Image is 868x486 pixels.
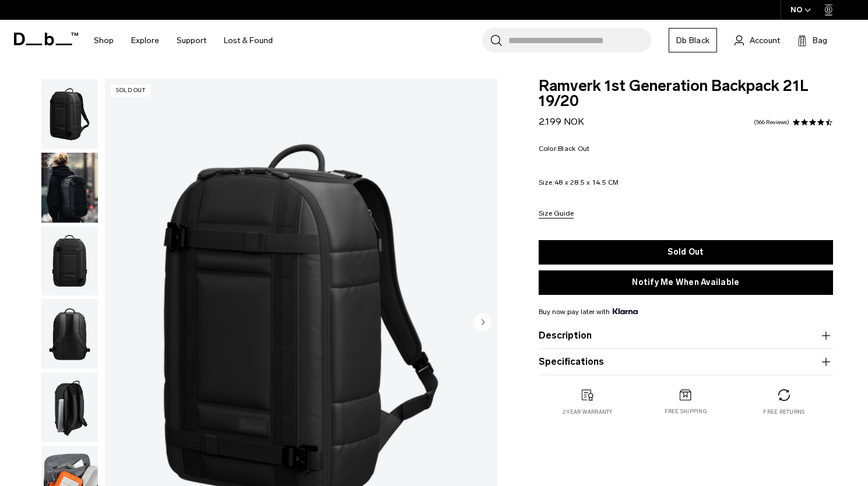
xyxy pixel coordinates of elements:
[763,408,804,416] p: Free returns
[41,226,99,297] button: TheRamverk21LBackpack-11_967ec856-27b8-4b19-bd64-78cbaeb20301.png
[539,355,833,369] button: Specifications
[41,298,99,369] button: TheRamverk21LBackpack-10_625bcb16-e626-4e73-949e-97152c95f957.png
[177,20,206,61] a: Support
[41,152,99,223] button: Ramverk_21L__hallvardkolltveit_la_black_02757-Edit.jpg
[750,34,780,47] span: Account
[735,33,780,47] a: Account
[85,20,282,61] nav: Main Navigation
[41,299,98,369] img: TheRamverk21LBackpack-10_625bcb16-e626-4e73-949e-97152c95f957.png
[41,79,99,150] button: TheRamverk21LBackpack-245E01_c3ec8037-9fa7-4afb-a143-5228d96d50b6.png
[558,145,589,153] span: Black Out
[613,308,638,314] img: {"height" => 20, "alt" => "Klarna"}
[41,372,99,443] button: TheRamverk21LBackpack-8_27576d3b-9933-47ee-be55-eec6de7e57f5.png
[539,116,584,127] span: 2.199 NOK
[41,372,98,442] img: TheRamverk21LBackpack-8_27576d3b-9933-47ee-be55-eec6de7e57f5.png
[665,407,707,415] p: Free shipping
[669,28,717,52] a: Db Black
[813,34,827,47] span: Bag
[563,408,613,416] p: 2 year warranty
[539,240,833,265] button: Sold Out
[41,79,98,149] img: TheRamverk21LBackpack-245E01_c3ec8037-9fa7-4afb-a143-5228d96d50b6.png
[539,270,833,295] button: Notify Me When Available
[131,20,159,61] a: Explore
[539,307,638,317] span: Buy now pay later with
[41,153,98,223] img: Ramverk_21L__hallvardkolltveit_la_black_02757-Edit.jpg
[539,145,590,152] legend: Color:
[94,20,114,61] a: Shop
[754,119,789,125] a: 566 reviews
[41,226,98,296] img: TheRamverk21LBackpack-11_967ec856-27b8-4b19-bd64-78cbaeb20301.png
[224,20,273,61] a: Lost & Found
[111,84,150,97] p: Sold Out
[539,329,833,343] button: Description
[539,79,833,109] span: Ramverk 1st Generation Backpack 21L 19/20
[554,178,619,186] span: 48 x 28.5 x 14.5 CM
[539,179,619,186] legend: Size:
[797,33,827,47] button: Bag
[539,210,574,219] button: Size Guide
